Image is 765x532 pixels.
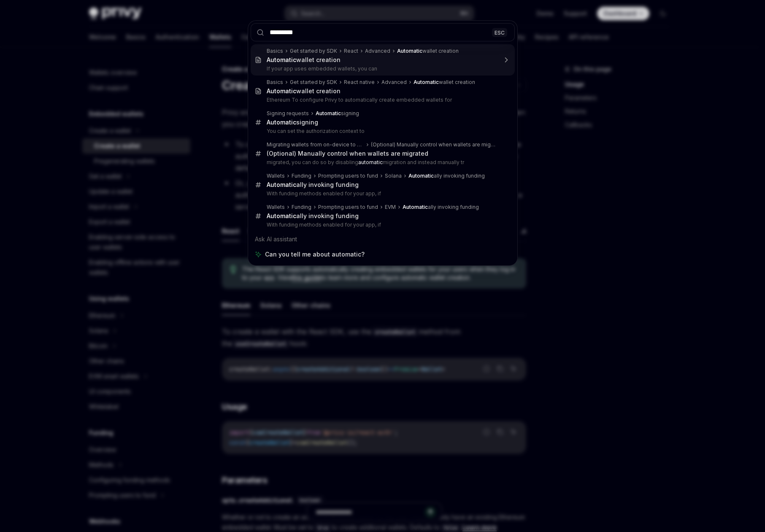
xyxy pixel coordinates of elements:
div: Signing requests [267,110,309,117]
div: ally invoking funding [267,181,359,189]
p: If your app uses embedded wallets, you can [267,65,497,72]
div: React native [344,79,375,86]
b: Automatic [408,173,434,179]
div: signing [316,110,359,117]
span: Can you tell me about automatic? [265,250,365,259]
b: Automatic [267,87,296,95]
p: migrated, you can do so by disabling migration and instead manually tr [267,159,497,166]
div: React [344,48,358,54]
div: Get started by SDK [290,79,337,86]
div: Wallets [267,173,285,179]
b: Automatic [267,119,296,126]
div: Get started by SDK [290,48,337,54]
div: Advanced [365,48,390,54]
b: Automatic [397,48,422,54]
div: Basics [267,48,283,54]
p: You can set the authorization context to [267,128,497,135]
div: ally invoking funding [408,173,485,179]
div: ally invoking funding [403,204,479,211]
div: Funding [292,204,311,211]
div: Ask AI assistant [251,232,515,247]
div: signing [267,119,318,126]
div: (Optional) Manually control when wallets are migrated [371,141,497,148]
b: Automatic [267,56,296,63]
div: Basics [267,79,283,86]
div: ESC [492,28,507,37]
div: wallet creation [397,48,459,54]
p: With funding methods enabled for your app, if [267,221,497,228]
div: Wallets [267,204,285,211]
b: Automatic [267,212,296,219]
div: wallet creation [414,79,475,86]
div: wallet creation [267,56,341,64]
div: (Optional) Manually control when wallets are migrated [267,150,428,157]
div: ally invoking funding [267,212,359,220]
div: wallet creation [267,87,341,95]
b: automatic [358,159,383,165]
div: Prompting users to fund [318,173,378,179]
div: Migrating wallets from on-device to TEEs [267,141,365,148]
b: Automatic [316,110,341,116]
div: Prompting users to fund [318,204,378,211]
p: Ethereum To configure Privy to automatically create embedded wallets for [267,97,497,103]
div: Solana [385,173,402,179]
div: EVM [385,204,396,211]
b: Automatic [403,204,428,210]
b: Automatic [267,181,296,188]
p: With funding methods enabled for your app, if [267,190,497,197]
div: Funding [292,173,311,179]
b: Automatic [414,79,439,85]
div: Advanced [381,79,407,86]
